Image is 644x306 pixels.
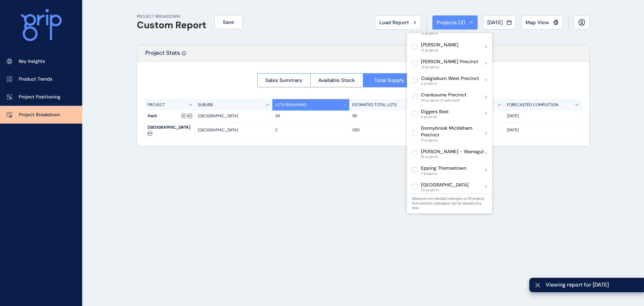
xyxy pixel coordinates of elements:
p: PROJECT [148,102,165,108]
div: [GEOGRAPHIC_DATA] [145,122,195,138]
p: Project Breakdown [19,112,60,118]
button: Total Supply [363,73,416,87]
span: 35 projects (3 selected) [421,98,467,102]
p: [GEOGRAPHIC_DATA] [198,127,269,133]
span: Map View [526,19,549,26]
span: Load Report [379,19,409,26]
p: [DATE] [507,127,579,133]
span: Save [223,19,234,26]
p: SUBURB [198,102,213,108]
h1: Custom Report [137,19,206,31]
span: [DATE] [487,19,503,26]
p: Craigieburn West Precinct [421,75,479,82]
span: Available Stock [318,77,355,84]
p: Diggers Rest [421,108,449,115]
p: FORECASTED COMPLETION [507,102,558,108]
span: Viewing report for [DATE] [546,281,639,289]
p: Product Trends [19,76,52,83]
p: 181 [352,113,424,119]
span: Projects ( 3 ) [437,19,465,26]
p: PROJECT BREAKDOWN [137,14,206,19]
p: Maximum one standard subregion or 50 projects from premium subregions can be selected at a time. [412,196,487,211]
span: 4 projects [421,82,479,86]
p: LOTS REMAINING [275,102,307,108]
span: 12 projects [421,48,459,52]
p: Cranbourne Precinct [421,92,467,98]
p: Donnybrook Mickleham Precinct [421,125,485,138]
p: [PERSON_NAME] - Warragul [421,148,483,155]
button: Available Stock [310,73,363,87]
span: 6 projects [421,115,449,119]
button: Sales Summary [257,73,310,87]
button: Map View [521,15,563,30]
p: [GEOGRAPHIC_DATA] [421,182,469,188]
div: Harli [145,111,195,122]
p: Epping Thomastown [421,165,466,172]
span: 16 projects [421,155,483,159]
button: [DATE] [483,15,516,30]
button: Load Report [375,15,421,30]
p: [PERSON_NAME] [421,42,459,48]
p: [PERSON_NAME] Precinct [421,58,478,65]
p: Project Stats [145,49,180,61]
p: ESTIMATED TOTAL LOTS [352,102,397,108]
p: [GEOGRAPHIC_DATA] [198,113,269,119]
p: 39 [275,113,346,119]
span: 25 projects [421,188,469,192]
span: 17 projects [421,138,485,142]
span: 26 projects [421,65,478,69]
span: Sales Summary [265,77,303,84]
p: 2 [275,127,346,133]
p: 250 [352,127,424,133]
span: Total Supply [374,77,405,84]
button: Save [214,15,243,29]
span: 3 projects [421,172,466,176]
p: Key Insights [19,58,45,65]
button: Projects (3) [432,15,478,30]
span: 13 projects [421,32,469,36]
p: [DATE] [507,113,579,119]
p: Project Positioning [19,94,60,100]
